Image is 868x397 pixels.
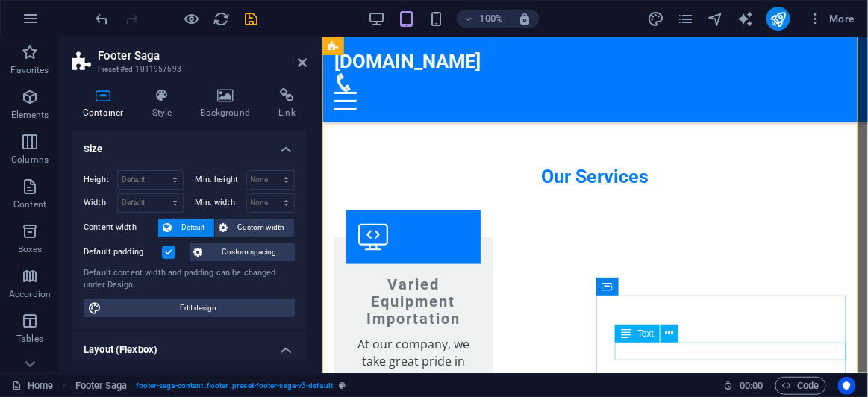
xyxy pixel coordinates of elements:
[84,299,295,317] button: Edit design
[775,377,826,395] button: Code
[339,381,346,390] i: This element is a customizable preset
[13,198,46,210] p: Content
[737,10,755,28] button: text_generator
[75,377,128,395] span: Click to select. Double-click to edit
[190,243,295,261] button: Custom spacing
[93,10,111,28] button: undo
[98,63,277,76] h3: Preset #ed-1011957693
[637,329,654,338] span: Text
[243,10,260,28] button: save
[724,377,764,395] h6: Session time
[16,333,43,345] p: Tables
[11,109,49,121] p: Elements
[802,7,861,31] button: More
[196,198,246,207] label: Min. width
[750,380,752,391] span: :
[134,377,333,395] span: . footer-saga-content .footer .preset-footer-saga-v3-default
[233,219,290,237] span: Custom width
[196,175,246,184] label: Min. height
[479,10,503,28] h6: 100%
[677,10,695,28] button: pages
[18,243,43,255] p: Boxes
[740,377,763,395] span: 00 00
[267,88,307,119] h4: Link
[98,49,307,63] h2: Footer Saga
[808,11,855,26] span: More
[707,10,725,28] button: navigator
[10,64,49,76] p: Favorites
[737,10,754,28] i: AI Writer
[72,332,307,359] h4: Layout (Flexbox)
[75,377,346,395] nav: breadcrumb
[213,10,231,28] i: Reload page
[106,299,290,317] span: Edit design
[84,267,295,292] div: Default content width and padding can be changed under Design.
[72,88,141,119] h4: Container
[190,88,268,119] h4: Background
[141,88,190,119] h4: Style
[84,219,158,237] label: Content width
[647,10,665,28] button: design
[215,219,295,237] button: Custom width
[213,10,231,28] button: reload
[707,10,724,28] i: Navigator
[838,377,856,395] button: Usercentrics
[176,219,210,237] span: Default
[207,243,290,261] span: Custom spacing
[158,219,214,237] button: Default
[457,10,510,28] button: 100%
[518,12,531,25] i: On resize automatically adjust zoom level to fit chosen device.
[94,10,111,28] i: Undo: Delete elements (Ctrl+Z)
[243,10,260,28] i: Save (Ctrl+S)
[9,288,51,300] p: Accordion
[11,154,49,166] p: Columns
[782,377,819,395] span: Code
[766,7,790,31] button: publish
[72,131,307,158] h4: Size
[12,377,53,395] a: Click to cancel selection. Double-click to open Pages
[769,10,787,28] i: Publish
[183,10,201,28] button: Click here to leave preview mode and continue editing
[84,198,117,207] label: Width
[647,10,664,28] i: Design (Ctrl+Alt+Y)
[84,175,117,184] label: Height
[84,243,162,261] label: Default padding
